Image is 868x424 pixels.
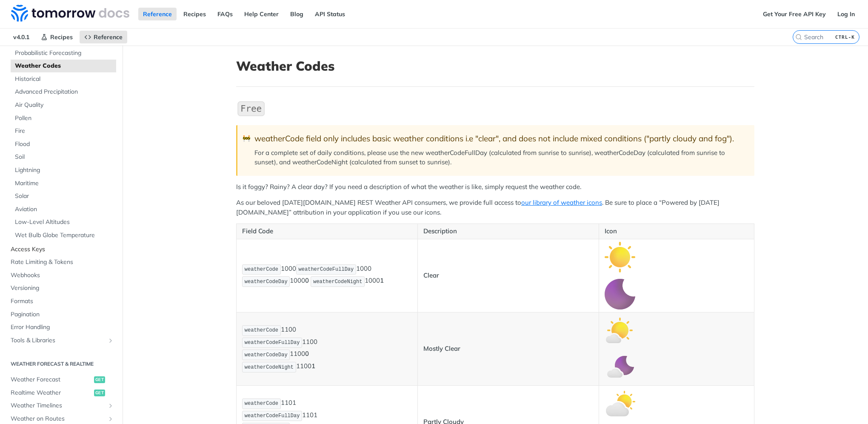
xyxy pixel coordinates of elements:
[6,282,116,295] a: Versioning
[15,75,114,83] span: Historical
[36,31,77,43] a: Recipes
[138,8,177,20] a: Reference
[11,336,105,345] span: Tools & Libraries
[11,164,116,177] a: Lightning
[423,226,593,236] p: Description
[605,363,635,371] span: Expand image
[6,321,116,334] a: Error Handling
[605,279,635,309] img: clear_night
[11,151,116,163] a: Soil
[11,271,114,280] span: Webhooks
[94,390,105,396] span: get
[11,177,116,190] a: Maritime
[6,387,116,399] a: Realtime Weatherget
[15,127,114,135] span: Fire
[213,8,237,20] a: FAQs
[15,140,114,149] span: Flood
[6,243,116,256] a: Access Keys
[605,399,635,407] span: Expand image
[605,388,635,419] img: partly_cloudy_day
[605,289,635,298] span: Expand image
[11,284,114,292] span: Versioning
[107,402,114,409] button: Show subpages for Weather Timelines
[758,8,831,20] a: Get Your Free API Key
[11,401,105,410] span: Weather Timelines
[245,340,300,346] span: weatherCodeFullDay
[311,362,315,370] strong: 1
[236,198,754,217] p: As our beloved [DATE][DOMAIN_NAME] REST Weather API consumers, we provide full access to . Be sur...
[245,364,294,370] span: weatherCodeNight
[299,266,354,272] span: weatherCodeFullDay
[423,271,439,279] strong: Clear
[15,88,114,96] span: Advanced Precipitation
[605,352,635,383] img: mostly_clear_night
[94,33,123,41] span: Reference
[11,389,92,397] span: Realtime Weather
[254,148,746,167] p: For a complete set of daily conditions, please use the new weatherCodeFullDay (calculated from su...
[11,323,114,332] span: Error Handling
[305,350,309,358] strong: 0
[305,277,309,285] strong: 0
[11,47,116,60] a: Probabilistic Forecasting
[15,218,114,226] span: Low-Level Altitudes
[242,264,412,288] p: 1000 1000 1000 1000
[423,344,460,352] strong: Mostly Clear
[11,99,116,112] a: Air Quality
[11,112,116,125] a: Pollen
[11,375,92,384] span: Weather Forecast
[286,8,308,20] a: Blog
[795,34,802,40] svg: Search
[11,138,116,151] a: Flood
[11,190,116,203] a: Solar
[11,216,116,229] a: Low-Level Altitudes
[605,315,635,346] img: mostly_clear_day
[11,258,114,266] span: Rate Limiting & Tokens
[11,86,116,98] a: Advanced Precipitation
[6,373,116,386] a: Weather Forecastget
[245,413,300,419] span: weatherCodeFullDay
[15,192,114,201] span: Solar
[605,326,635,334] span: Expand image
[242,226,412,236] p: Field Code
[107,415,114,422] button: Show subpages for Weather on Routes
[236,182,754,192] p: Is it foggy? Rainy? A clear day? If you need a description of what the weather is like, simply re...
[11,245,114,254] span: Access Keys
[15,101,114,109] span: Air Quality
[313,279,362,285] span: weatherCodeNight
[245,352,288,358] span: weatherCodeDay
[6,256,116,269] a: Rate Limiting & Tokens
[245,401,278,407] span: weatherCode
[380,277,384,285] strong: 1
[15,153,114,161] span: Soil
[11,415,105,423] span: Weather on Routes
[242,324,412,373] p: 1100 1100 1100 1100
[15,49,114,57] span: Probabilistic Forecasting
[15,114,114,123] span: Pollen
[254,134,746,143] div: weatherCode field only includes basic weather conditions i.e "clear", and does not include mixed ...
[245,266,278,272] span: weatherCode
[605,226,748,236] p: Icon
[15,179,114,188] span: Maritime
[605,252,635,261] span: Expand image
[11,125,116,138] a: Fire
[15,205,114,214] span: Aviation
[107,337,114,344] button: Show subpages for Tools & Libraries
[179,8,211,20] a: Recipes
[6,399,116,412] a: Weather TimelinesShow subpages for Weather Timelines
[11,310,114,319] span: Pagination
[310,8,350,20] a: API Status
[50,33,73,41] span: Recipes
[240,8,283,20] a: Help Center
[605,242,635,272] img: clear_day
[6,295,116,308] a: Formats
[11,5,129,22] img: Tomorrow.io Weather API Docs
[11,60,116,72] a: Weather Codes
[6,334,116,347] a: Tools & LibrariesShow subpages for Tools & Libraries
[236,58,754,74] h1: Weather Codes
[94,376,105,383] span: get
[11,73,116,86] a: Historical
[521,198,602,206] a: our library of weather icons
[243,134,251,143] span: 🚧
[6,360,116,368] h2: Weather Forecast & realtime
[245,327,278,333] span: weatherCode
